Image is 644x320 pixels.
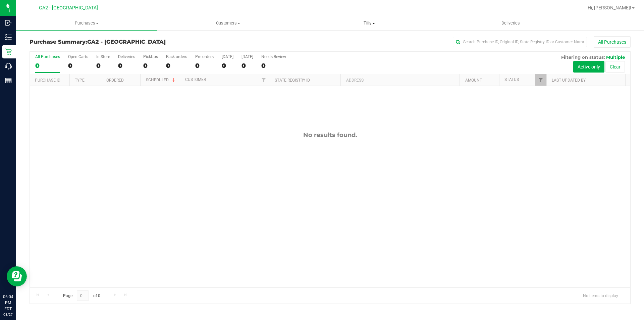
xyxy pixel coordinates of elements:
th: Address [340,74,460,86]
div: [DATE] [241,54,253,59]
span: Filtering on status: [561,54,605,60]
h3: Purchase Summary: [30,39,230,45]
inline-svg: Reports [5,77,12,84]
a: Customers [157,16,299,30]
div: All Purchases [35,54,60,59]
a: Filter [535,74,546,86]
div: 0 [241,62,253,70]
a: Deliveries [440,16,581,30]
div: Pre-orders [195,54,214,59]
a: Scheduled [146,78,176,82]
a: Filter [258,74,269,86]
div: 0 [68,62,88,70]
span: No items to display [578,290,624,301]
a: Amount [465,78,482,83]
a: Purchase ID [35,78,60,83]
div: Needs Review [261,54,286,59]
inline-svg: Call Center [5,63,12,70]
div: 0 [195,62,214,70]
inline-svg: Inbound [5,19,12,26]
a: Ordered [106,78,124,83]
div: 0 [143,62,158,70]
div: 0 [35,62,60,70]
span: Purchases [16,20,157,26]
div: Deliveries [118,54,135,59]
span: Deliveries [492,20,529,26]
div: Back-orders [166,54,187,59]
a: State Registry ID [275,78,310,83]
div: 0 [261,62,286,70]
div: PickUps [143,54,158,59]
span: GA2 - [GEOGRAPHIC_DATA] [87,39,166,45]
div: 0 [96,62,110,70]
span: Page of 0 [57,290,106,301]
p: 08/27 [3,312,13,317]
iframe: Resource center [7,266,27,286]
div: 0 [222,62,233,70]
inline-svg: Retail [5,48,12,55]
span: Tills [299,20,439,26]
a: Tills [299,16,440,30]
div: [DATE] [222,54,233,59]
div: 0 [166,62,187,70]
span: Multiple [606,54,625,60]
button: Clear [605,61,625,73]
inline-svg: Inventory [5,34,12,41]
a: Type [75,78,85,83]
input: Search Purchase ID, Original ID, State Registry ID or Customer Name... [453,37,587,47]
div: In Store [96,54,110,59]
div: 0 [118,62,135,70]
span: Customers [158,20,298,26]
a: Status [504,77,519,82]
span: Hi, [PERSON_NAME]! [588,5,631,10]
div: Open Carts [68,54,88,59]
a: Customer [185,77,206,82]
a: Last Updated By [552,78,586,83]
span: GA2 - [GEOGRAPHIC_DATA] [39,5,98,11]
div: No results found. [30,131,630,139]
a: Purchases [16,16,157,30]
button: Active only [573,61,604,73]
button: All Purchases [594,36,631,48]
p: 06:04 PM EDT [3,294,13,312]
